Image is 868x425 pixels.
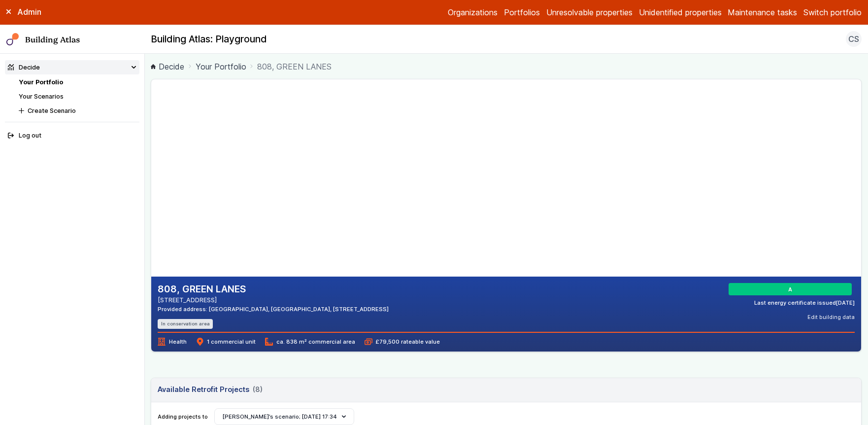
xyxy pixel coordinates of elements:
[19,93,64,100] a: Your Scenarios
[790,285,794,293] span: A
[158,413,208,421] span: Adding projects to
[158,295,389,305] address: [STREET_ADDRESS]
[16,104,139,118] button: Create Scenario
[365,338,440,346] span: £79,500 rateable value
[265,338,355,346] span: ca. 838 m² commercial area
[6,33,19,46] img: main-0bbd2752.svg
[196,338,256,346] span: 1 commercial unit
[836,299,855,306] time: [DATE]
[151,61,184,72] a: Decide
[846,31,862,47] button: CS
[196,61,246,72] a: Your Portfolio
[257,61,332,72] span: 808, GREEN LANES
[728,6,797,18] a: Maintenance tasks
[158,338,186,346] span: Health
[504,6,540,18] a: Portfolios
[19,78,63,86] a: Your Portfolio
[807,313,855,321] button: Edit building data
[253,384,263,395] span: (8)
[214,408,354,425] button: [PERSON_NAME]’s scenario; [DATE] 17:34
[8,63,40,72] div: Decide
[639,6,722,18] a: Unidentified properties
[5,129,139,143] button: Log out
[448,6,498,18] a: Organizations
[546,6,633,18] a: Unresolvable properties
[803,6,862,18] button: Switch portfolio
[158,384,262,395] h3: Available Retrofit Projects
[848,33,859,45] span: CS
[5,60,139,74] summary: Decide
[151,33,267,46] h2: Building Atlas: Playground
[754,299,855,307] div: Last energy certificate issued
[158,283,389,296] h2: 808, GREEN LANES
[158,319,213,328] li: In conservation area
[158,305,389,313] div: Provided address: [GEOGRAPHIC_DATA], [GEOGRAPHIC_DATA], [STREET_ADDRESS]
